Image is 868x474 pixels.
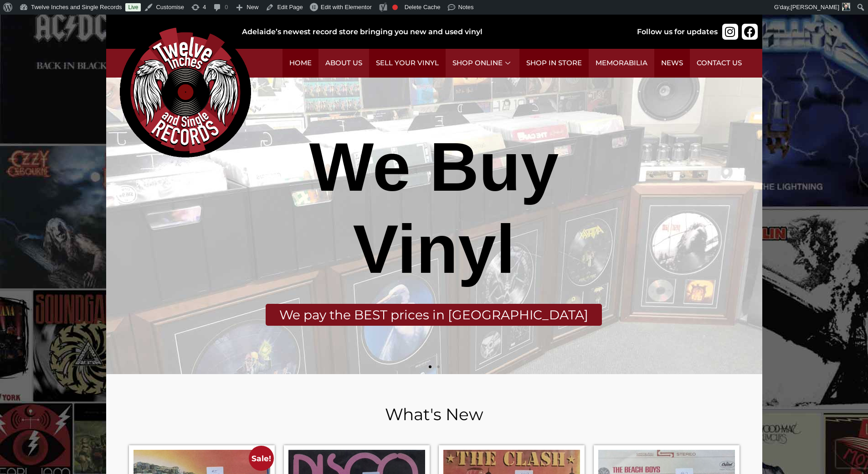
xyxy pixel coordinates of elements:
[589,49,654,78] a: Memorabilia
[106,78,762,374] a: We Buy VinylWe pay the BEST prices in [GEOGRAPHIC_DATA]
[519,49,589,78] a: Shop in Store
[106,78,762,374] div: 1 / 2
[282,49,318,78] a: Home
[242,26,607,37] div: Adelaide’s newest record store bringing you new and used vinyl
[232,126,635,290] div: We Buy Vinyl
[437,365,440,368] span: Go to slide 2
[321,4,372,10] span: Edit with Elementor
[129,406,740,422] h2: What's New
[106,78,762,374] div: Slides
[392,5,398,10] div: Focus keyphrase not set
[429,365,431,368] span: Go to slide 1
[369,49,446,78] a: Sell Your Vinyl
[446,49,519,78] a: Shop Online
[249,446,274,471] span: Sale!
[690,49,749,78] a: Contact Us
[637,26,718,37] div: Follow us for updates
[654,49,690,78] a: News
[125,3,141,11] a: Live
[318,49,369,78] a: About Us
[791,4,839,10] span: [PERSON_NAME]
[266,304,602,326] div: We pay the BEST prices in [GEOGRAPHIC_DATA]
